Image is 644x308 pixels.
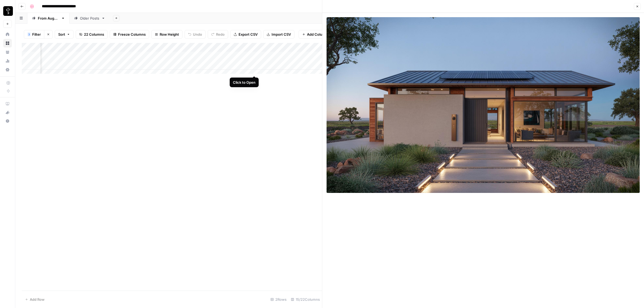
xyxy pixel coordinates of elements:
span: Import CSV [272,32,291,37]
span: 3 [28,32,30,36]
a: Browse [3,39,12,47]
button: Undo [185,30,206,39]
img: Row/Cell [327,17,640,193]
div: Click to Open [233,80,255,85]
span: Add Column [307,32,328,37]
img: LP Production Workloads Logo [3,6,13,16]
span: Sort [58,32,65,37]
button: Redo [208,30,228,39]
button: Sort [55,30,74,39]
button: Add Row [22,295,48,304]
a: AirOps Academy [3,100,12,108]
button: Row Height [151,30,182,39]
span: 22 Columns [84,32,104,37]
span: Redo [216,32,225,37]
a: From [DATE] [27,13,69,24]
button: What's new? [3,108,12,117]
a: Older Posts [69,13,110,24]
span: Add Row [30,297,45,302]
button: Freeze Columns [110,30,149,39]
div: 15/22 Columns [289,295,322,304]
button: 3Filter [24,30,44,39]
button: 22 Columns [76,30,108,39]
span: Filter [32,32,41,37]
span: Row Height [160,32,179,37]
div: From [DATE] [38,16,59,21]
div: 3 [27,32,31,36]
button: Export CSV [230,30,261,39]
span: Freeze Columns [118,32,146,37]
button: Add Column [299,30,331,39]
a: Home [3,30,12,39]
span: Undo [193,32,202,37]
div: Older Posts [80,16,99,21]
span: Export CSV [239,32,258,37]
div: What's new? [3,108,12,116]
button: Workspace: LP Production Workloads [3,4,12,18]
button: Help + Support [3,117,12,125]
button: Import CSV [263,30,294,39]
div: 2 Rows [268,295,289,304]
a: Settings [3,65,12,74]
a: Your Data [3,48,12,56]
a: Usage [3,57,12,65]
